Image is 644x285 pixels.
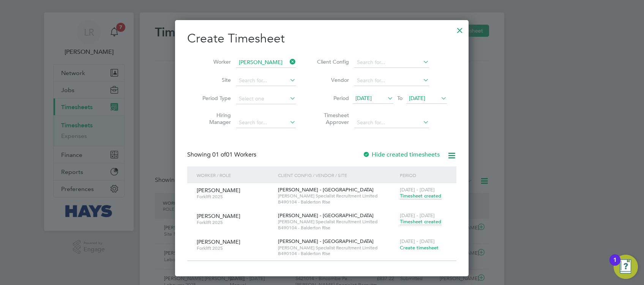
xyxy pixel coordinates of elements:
[236,117,296,128] input: Search for...
[278,193,396,199] span: [PERSON_NAME] Specialist Recruitment Limited
[355,95,372,102] span: [DATE]
[315,95,349,102] label: Period
[614,255,638,279] button: Open Resource Center, 1 new notification
[278,212,374,219] span: [PERSON_NAME] - [GEOGRAPHIC_DATA]
[400,218,441,225] span: Timesheet created
[278,245,396,251] span: [PERSON_NAME] Specialist Recruitment Limited
[400,212,435,219] span: [DATE] - [DATE]
[236,94,296,104] input: Select one
[354,117,429,128] input: Search for...
[197,194,272,200] span: Forklift 2025
[197,112,231,125] label: Hiring Manager
[278,186,374,193] span: [PERSON_NAME] - [GEOGRAPHIC_DATA]
[212,151,256,158] span: 01 Workers
[315,112,349,125] label: Timesheet Approver
[363,151,440,158] label: Hide created timesheets
[398,166,449,184] div: Period
[236,75,296,86] input: Search for...
[197,58,231,65] label: Worker
[278,199,396,205] span: B490104 - Balderton Rise
[197,95,231,102] label: Period Type
[197,219,272,225] span: Forklift 2025
[315,77,349,83] label: Vendor
[197,238,240,245] span: [PERSON_NAME]
[278,225,396,231] span: B490104 - Balderton Rise
[400,238,435,244] span: [DATE] - [DATE]
[236,57,296,68] input: Search for...
[400,244,439,251] span: Create timesheet
[354,57,429,68] input: Search for...
[187,151,258,159] div: Showing
[197,77,231,83] label: Site
[400,193,441,199] span: Timesheet created
[315,58,349,65] label: Client Config
[278,238,374,244] span: [PERSON_NAME] - [GEOGRAPHIC_DATA]
[212,151,226,158] span: 01 of
[197,245,272,251] span: Forklift 2025
[278,251,396,257] span: B490104 - Balderton Rise
[197,187,240,194] span: [PERSON_NAME]
[197,213,240,219] span: [PERSON_NAME]
[195,166,276,184] div: Worker / Role
[354,75,429,86] input: Search for...
[278,219,396,225] span: [PERSON_NAME] Specialist Recruitment Limited
[395,93,405,103] span: To
[276,166,398,184] div: Client Config / Vendor / Site
[400,186,435,193] span: [DATE] - [DATE]
[613,260,617,270] div: 1
[187,31,456,47] h2: Create Timesheet
[409,95,425,102] span: [DATE]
